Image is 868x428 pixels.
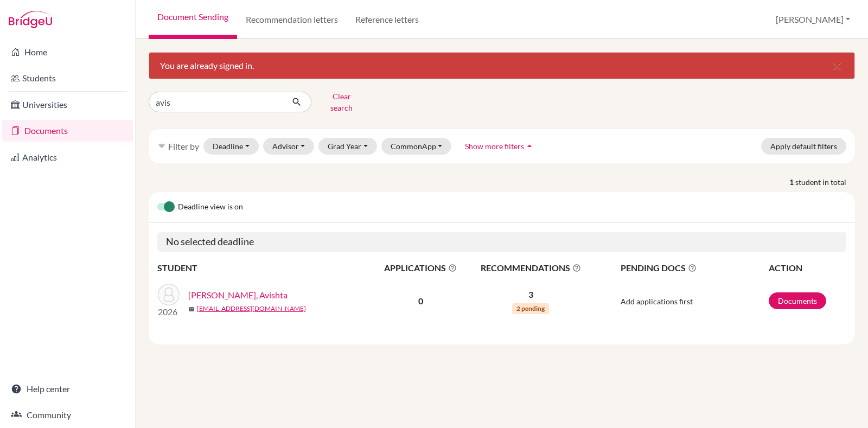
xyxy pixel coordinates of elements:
a: [PERSON_NAME], Avishta [188,289,288,302]
button: Deadline [203,138,259,155]
span: student in total [795,176,855,188]
button: CommonApp [381,138,452,155]
div: You are already signed in. [149,52,855,79]
span: Show more filters [465,142,524,151]
span: PENDING DOCS [621,261,768,274]
th: STUDENT [157,261,374,275]
button: [PERSON_NAME] [771,9,855,30]
button: Advisor [263,138,315,155]
a: Students [2,67,133,89]
button: Grad Year [318,138,377,155]
i: close [831,59,844,72]
i: arrow_drop_up [524,140,535,151]
b: 0 [418,296,423,306]
span: 2 pending [512,303,549,314]
img: Suresh, Avishta [158,284,180,305]
span: RECOMMENDATIONS [468,261,594,274]
p: 3 [468,288,594,301]
img: Bridge-U [9,11,52,28]
strong: 1 [789,176,795,188]
span: mail [188,306,195,312]
button: Clear search [311,88,372,116]
a: Community [2,404,133,426]
p: 2026 [158,305,180,318]
button: Close [820,53,854,79]
a: [EMAIL_ADDRESS][DOMAIN_NAME] [197,304,306,314]
th: ACTION [768,261,846,275]
a: Home [2,41,133,63]
input: Find student by name... [149,92,283,112]
button: Show more filtersarrow_drop_up [456,138,544,155]
i: filter_list [157,142,166,150]
a: Analytics [2,146,133,168]
span: Filter by [168,141,199,151]
span: APPLICATIONS [375,261,467,274]
span: Deadline view is on [178,201,243,214]
a: Universities [2,94,133,116]
a: Help center [2,378,133,400]
a: Documents [2,120,133,142]
button: Apply default filters [761,138,846,155]
h5: No selected deadline [157,232,846,252]
span: Add applications first [621,297,693,306]
a: Documents [769,292,826,309]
